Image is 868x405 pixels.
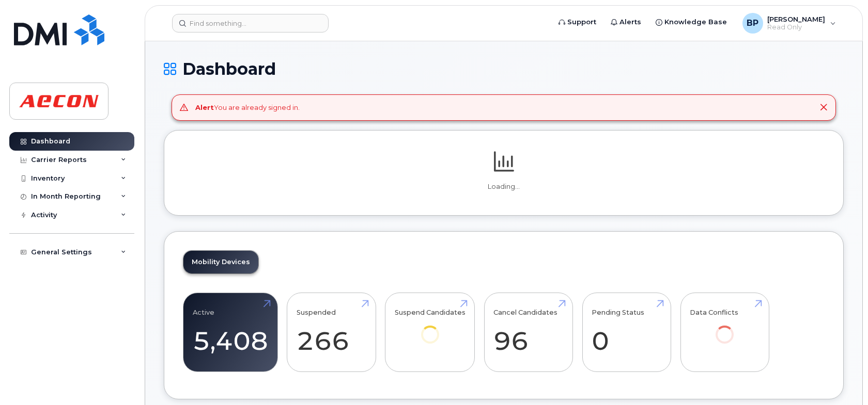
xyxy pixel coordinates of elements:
strong: Alert [195,103,214,111]
p: Loading... [183,182,825,191]
a: Pending Status 0 [592,298,661,366]
a: Mobility Devices [183,251,258,273]
a: Active 5,408 [193,298,268,366]
h1: Dashboard [164,60,844,78]
a: Suspended 266 [297,298,366,366]
a: Cancel Candidates 96 [493,298,563,366]
a: Suspend Candidates [395,298,466,358]
a: Data Conflicts [690,298,760,358]
div: You are already signed in. [195,103,300,112]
